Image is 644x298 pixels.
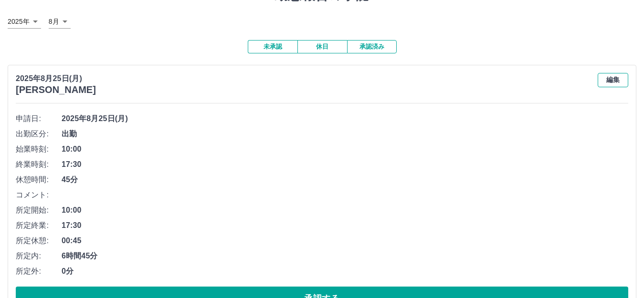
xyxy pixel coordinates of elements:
span: 10:00 [62,205,628,216]
button: 承認済み [347,40,397,53]
span: 所定内: [16,250,62,262]
span: 所定開始: [16,205,62,216]
p: 2025年8月25日(月) [16,73,96,84]
span: 所定外: [16,266,62,277]
span: 出勤区分: [16,128,62,140]
span: 所定休憩: [16,235,62,247]
span: 10:00 [62,144,628,155]
button: 未承認 [248,40,297,53]
span: 2025年8月25日(月) [62,113,628,124]
span: 所定終業: [16,220,62,231]
button: 休日 [297,40,347,53]
span: 17:30 [62,159,628,170]
div: 2025年 [8,15,41,29]
span: 17:30 [62,220,628,231]
span: 6時間45分 [62,250,628,262]
span: 申請日: [16,113,62,124]
span: 休憩時間: [16,174,62,185]
div: 8月 [49,15,71,29]
span: 45分 [62,174,628,185]
span: 00:45 [62,235,628,247]
span: 終業時刻: [16,159,62,170]
span: コメント: [16,189,62,201]
span: 出勤 [62,128,628,140]
h3: [PERSON_NAME] [16,84,96,95]
span: 始業時刻: [16,144,62,155]
span: 0分 [62,266,628,277]
button: 編集 [598,73,628,87]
